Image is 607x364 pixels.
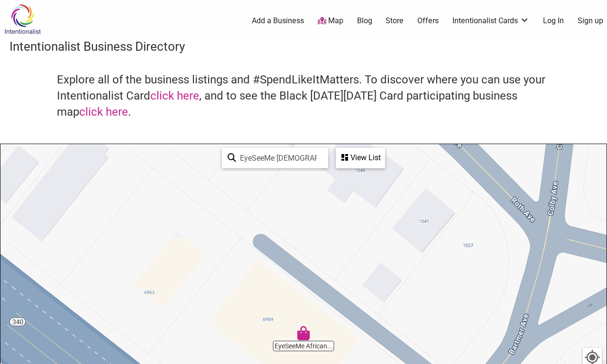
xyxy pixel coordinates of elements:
input: Type to find and filter... [236,149,322,167]
a: Store [386,16,404,26]
a: Add a Business [252,16,304,26]
a: Offers [417,16,439,26]
div: EyeSeeMe African American Children's Bookstore [296,326,311,340]
h3: Intentionalist Business Directory [9,38,598,55]
a: Intentionalist Cards [452,16,529,26]
h4: Explore all of the business listings and #SpendLikeItMatters. To discover where you can use your ... [57,72,550,120]
a: Log In [543,16,564,26]
a: Sign up [578,16,603,26]
div: See a list of the visible businesses [336,148,385,168]
a: click here [79,105,128,118]
div: View List [337,149,384,167]
a: click here [150,89,199,102]
a: Map [318,16,343,27]
a: Blog [357,16,372,26]
div: Type to search and filter [222,148,328,168]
